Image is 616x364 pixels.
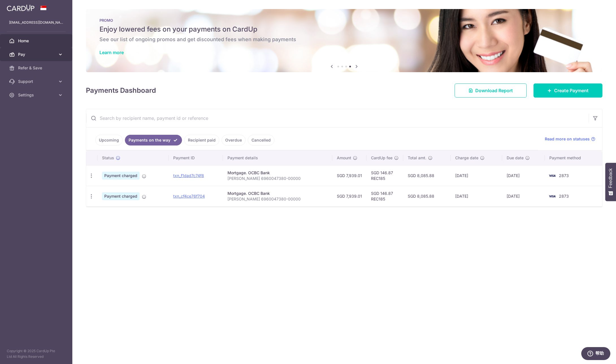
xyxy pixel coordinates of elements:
[451,165,502,186] td: [DATE]
[559,173,569,178] span: 2873
[502,165,545,186] td: [DATE]
[403,165,451,186] td: SGD 8,085.88
[169,151,223,165] th: Payment ID
[545,136,590,142] span: Read more on statuses
[559,194,569,198] span: 2873
[545,136,595,142] a: Read more on statuses
[546,172,558,179] img: Bank Card
[223,151,333,165] th: Payment details
[455,83,527,98] a: Download Report
[227,176,328,181] p: [PERSON_NAME] 6960047380-00000
[222,135,246,145] a: Overdue
[366,186,403,206] td: SGD 146.87 REC185
[99,50,124,55] a: Learn more
[99,36,589,43] h6: See our list of ongoing promos and get discounted fees when making payments
[102,192,140,200] span: Payment charged
[545,151,602,165] th: Payment method
[184,135,219,145] a: Recipient paid
[86,85,156,96] h4: Payments Dashboard
[605,163,616,201] button: Feedback - Show survey
[455,155,478,161] span: Charge date
[451,186,502,206] td: [DATE]
[95,135,123,145] a: Upcoming
[125,135,182,145] a: Payments on the way
[86,109,589,127] input: Search by recipient name, payment id or reference
[581,347,610,361] iframe: 打开一个小组件，您可以在其中找到更多信息
[366,165,403,186] td: SGD 146.87 REC185
[18,79,55,84] span: Support
[18,52,55,57] span: Pay
[86,9,602,72] img: Latest Promos banner
[332,165,366,186] td: SGD 7,939.01
[248,135,274,145] a: Cancelled
[227,170,328,176] div: Mortgage. OCBC Bank
[102,172,140,180] span: Payment charged
[173,194,205,198] a: txn_cf4ce76f704
[18,38,55,44] span: Home
[337,155,351,161] span: Amount
[475,87,513,94] span: Download Report
[102,155,114,161] span: Status
[227,191,328,196] div: Mortgage. OCBC Bank
[332,186,366,206] td: SGD 7,939.01
[9,20,63,25] p: [EMAIL_ADDRESS][DOMAIN_NAME]
[546,193,558,200] img: Bank Card
[99,18,589,23] p: PROMO
[227,196,328,202] p: [PERSON_NAME] 6960047380-00000
[99,25,589,34] h5: Enjoy lowered fees on your payments on CardUp
[502,186,545,206] td: [DATE]
[533,83,602,98] a: Create Payment
[608,168,613,188] span: Feedback
[7,5,34,11] img: CardUp
[403,186,451,206] td: SGD 8,085.88
[18,92,55,98] span: Settings
[554,87,589,94] span: Create Payment
[173,173,204,178] a: txn_f1dad7c74f8
[18,65,55,71] span: Refer & Save
[408,155,426,161] span: Total amt.
[507,155,524,161] span: Due date
[371,155,392,161] span: CardUp fee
